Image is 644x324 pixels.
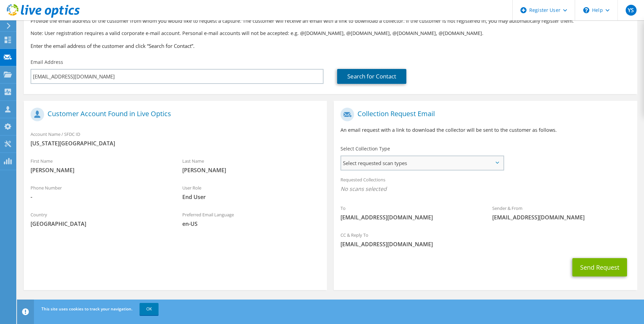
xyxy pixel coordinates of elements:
[31,166,169,174] span: [PERSON_NAME]
[24,127,327,150] div: Account Name / SFDC ID
[31,193,169,201] span: -
[41,306,132,312] span: This site uses cookies to track your navigation.
[341,185,630,193] span: No scans selected
[24,181,176,204] div: Phone Number
[583,7,589,13] svg: \n
[341,214,479,221] span: [EMAIL_ADDRESS][DOMAIN_NAME]
[337,69,406,84] a: Search for Contact
[31,108,317,121] h1: Customer Account Found in Live Optics
[24,154,176,177] div: First Name
[24,208,176,231] div: Country
[334,228,637,251] div: CC & Reply To
[341,126,630,134] p: An email request with a link to download the collector will be sent to the customer as follows.
[140,303,159,315] a: OK
[176,208,327,231] div: Preferred Email Language
[31,140,320,147] span: [US_STATE][GEOGRAPHIC_DATA]
[182,166,320,174] span: [PERSON_NAME]
[492,214,630,221] span: [EMAIL_ADDRESS][DOMAIN_NAME]
[341,108,627,121] h1: Collection Request Email
[334,201,485,224] div: To
[485,201,637,224] div: Sender & From
[182,193,320,201] span: End User
[176,154,327,177] div: Last Name
[31,17,630,25] p: Provide the email address of the customer from whom you would like to request a capture. The cust...
[572,258,627,276] button: Send Request
[31,59,63,66] label: Email Address
[31,220,169,228] span: [GEOGRAPHIC_DATA]
[31,30,630,37] p: Note: User registration requires a valid corporate e-mail account. Personal e-mail accounts will ...
[31,42,630,50] h3: Enter the email address of the customer and click “Search for Contact”.
[334,173,637,198] div: Requested Collections
[341,156,503,170] span: Select requested scan types
[341,145,390,152] label: Select Collection Type
[626,5,637,16] span: YS
[176,181,327,204] div: User Role
[182,220,320,228] span: en-US
[341,240,630,248] span: [EMAIL_ADDRESS][DOMAIN_NAME]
